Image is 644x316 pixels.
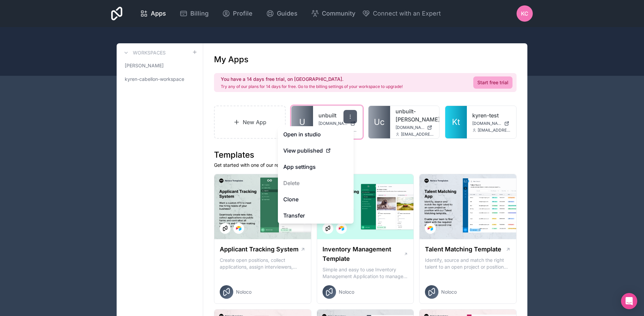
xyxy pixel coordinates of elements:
span: KC [521,9,528,18]
a: [DOMAIN_NAME][PERSON_NAME] [396,125,434,130]
a: Apps [135,6,171,21]
span: Noloco [441,289,457,295]
h1: My Apps [214,54,248,65]
p: Simple and easy to use Inventory Management Application to manage your stock, orders and Manufact... [323,266,408,280]
span: [DOMAIN_NAME][PERSON_NAME] [396,125,425,130]
a: kyren-test [472,111,511,119]
span: Noloco [339,289,354,295]
a: Guides [261,6,303,21]
p: Get started with one of our ready-made templates [214,162,517,168]
a: U [291,106,313,138]
span: Connect with an Expert [373,9,441,18]
span: Profile [233,9,253,18]
span: Community [322,9,355,18]
span: Noloco [236,289,252,295]
p: Identify, source and match the right talent to an open project or position with our Talent Matchi... [425,257,511,270]
p: Create open positions, collect applications, assign interviewers, centralise candidate feedback a... [220,257,306,270]
a: [DOMAIN_NAME] [472,121,511,126]
span: [EMAIL_ADDRESS][DOMAIN_NAME] [401,132,434,137]
a: Start free trial [473,76,512,89]
a: Clone [278,191,354,207]
h1: Applicant Tracking System [220,245,299,254]
span: Billing [190,9,209,18]
div: Open Intercom Messenger [621,293,637,309]
span: Kt [452,117,460,128]
a: Transfer [278,207,354,224]
a: View published [278,142,354,159]
a: unbuilt [318,111,357,119]
span: U [299,117,305,128]
a: kyren-cabellon-workspace [122,73,197,85]
a: Workspaces [122,49,166,57]
a: Open in studio [278,126,354,142]
a: Billing [174,6,214,21]
a: [PERSON_NAME] [122,60,197,72]
img: Airtable Logo [236,226,241,231]
button: Connect with an Expert [362,9,441,18]
h1: Templates [214,150,517,160]
h1: Inventory Management Template [323,245,404,264]
span: [EMAIL_ADDRESS][DOMAIN_NAME] [478,128,511,133]
a: [DOMAIN_NAME] [318,121,357,126]
h2: You have a 14 days free trial, on [GEOGRAPHIC_DATA]. [221,76,403,83]
h1: Talent Matching Template [425,245,501,254]
img: Airtable Logo [339,226,344,231]
span: Uc [374,117,385,128]
a: New App [214,106,286,139]
a: Profile [217,6,258,21]
span: Apps [151,9,166,18]
span: View published [283,146,323,155]
p: Try any of our plans for 14 days for free. Go to the billing settings of your workspace to upgrade! [221,84,403,89]
a: App settings [278,159,354,175]
a: Uc [368,106,390,138]
button: Delete [278,175,354,191]
a: Kt [445,106,467,138]
span: Guides [277,9,297,18]
span: [PERSON_NAME] [125,62,164,69]
span: [DOMAIN_NAME] [472,121,501,126]
h3: Workspaces [133,49,166,56]
a: Community [306,6,361,21]
img: Airtable Logo [428,226,433,231]
a: unbuilt-[PERSON_NAME] [396,107,434,123]
span: kyren-cabellon-workspace [125,76,184,83]
span: [DOMAIN_NAME] [318,121,348,126]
